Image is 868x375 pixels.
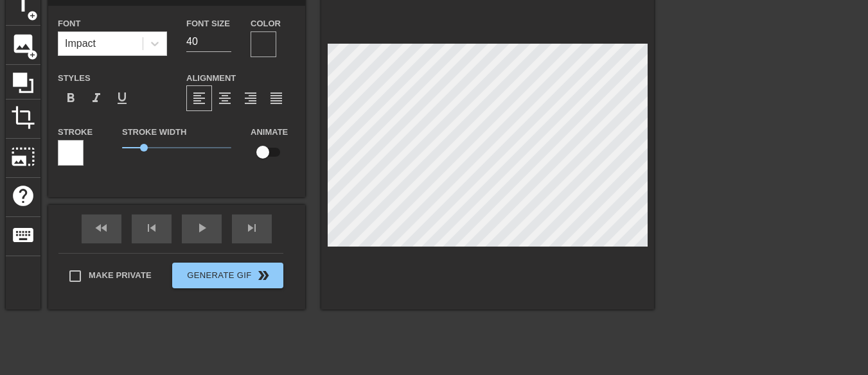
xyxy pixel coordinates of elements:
[243,91,258,106] span: format_align_right
[217,91,233,106] span: format_align_center
[58,126,93,139] label: Stroke
[94,220,109,236] span: fast_rewind
[177,268,278,283] span: Generate Gif
[186,72,236,85] label: Alignment
[191,91,207,106] span: format_align_left
[11,184,35,208] span: help
[256,268,271,283] span: double_arrow
[114,91,130,106] span: format_underline
[58,17,80,30] label: Font
[172,263,283,288] button: Generate Gif
[11,223,35,247] span: keyboard
[11,144,35,169] span: photo_size_select_large
[65,36,96,51] div: Impact
[251,126,288,139] label: Animate
[122,126,186,139] label: Stroke Width
[144,220,159,236] span: skip_previous
[244,220,260,236] span: skip_next
[27,49,38,60] span: add_circle
[89,91,104,106] span: format_italic
[27,10,38,21] span: add_circle
[269,91,284,106] span: format_align_justify
[11,31,35,56] span: image
[194,220,209,236] span: play_arrow
[58,72,91,85] label: Styles
[63,91,78,106] span: format_bold
[251,17,281,30] label: Color
[11,105,35,130] span: crop
[89,269,152,282] span: Make Private
[186,17,230,30] label: Font Size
